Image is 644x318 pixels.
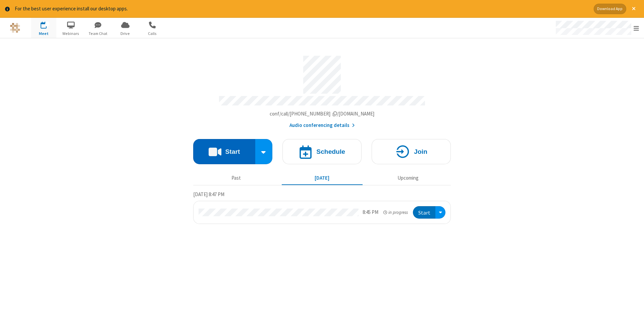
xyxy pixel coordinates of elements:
[2,18,28,38] button: Logo
[196,172,277,185] button: Past
[414,148,427,155] h4: Join
[289,122,355,129] button: Audio conferencing details
[372,139,451,164] button: Join
[270,110,375,118] button: Copy my meeting room linkCopy my meeting room link
[86,31,111,37] span: Team Chat
[58,31,84,37] span: Webinars
[316,148,345,155] h4: Schedule
[45,21,50,27] div: 1
[255,139,273,164] div: Start conference options
[282,172,363,185] button: [DATE]
[193,191,224,197] span: [DATE] 8:47 PM
[140,31,165,37] span: Calls
[225,148,240,155] h4: Start
[413,206,435,219] button: Start
[31,31,56,37] span: Meet
[368,172,448,185] button: Upcoming
[629,4,639,14] button: Close alert
[15,5,589,13] div: For the best user experience install our desktop apps.
[10,23,20,33] img: QA Selenium DO NOT DELETE OR CHANGE
[270,110,375,117] span: Copy my meeting room link
[282,139,362,164] button: Schedule
[363,209,378,216] div: 8:45 PM
[193,190,451,224] section: Today's Meetings
[113,31,138,37] span: Drive
[193,51,451,129] section: Account details
[193,139,255,164] button: Start
[435,206,445,219] div: Open menu
[383,209,408,216] em: in progress
[549,18,644,38] div: Open menu
[594,4,626,14] button: Download App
